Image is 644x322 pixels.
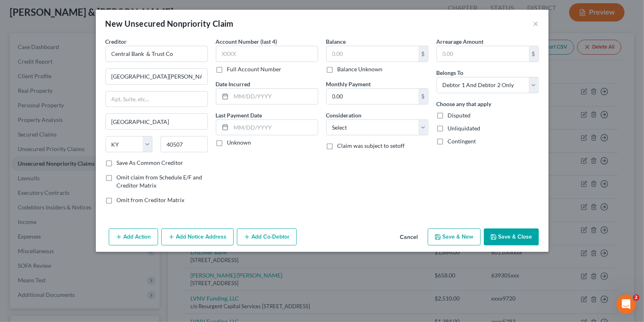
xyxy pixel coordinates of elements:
span: Creditor [106,38,127,45]
span: Belongs To [437,69,464,76]
button: Cancel [394,229,424,245]
label: Save As Common Creditor [117,159,184,167]
label: Last Payment Date [216,111,262,119]
input: XXXX [216,46,318,62]
label: Balance Unknown [338,65,383,73]
label: Date Incurred [216,80,251,88]
div: $ [418,46,428,62]
span: Omit from Creditor Matrix [117,196,185,203]
div: $ [529,46,538,62]
span: Claim was subject to setoff [338,142,405,149]
input: MM/DD/YYYY [231,89,318,104]
label: Account Number (last 4) [216,37,277,46]
input: Search creditor by name... [106,46,208,62]
input: Apt, Suite, etc... [106,92,207,107]
label: Choose any that apply [437,100,492,108]
label: Monthly Payment [326,80,371,88]
label: Consideration [326,111,362,119]
input: MM/DD/YYYY [231,120,318,135]
input: Enter zip... [160,136,208,152]
span: Disputed [448,112,471,119]
button: Save & New [428,228,481,245]
input: Enter city... [106,114,207,129]
label: Full Account Number [227,65,282,73]
span: Omit claim from Schedule E/F and Creditor Matrix [117,174,203,189]
button: Add Notice Address [161,228,234,245]
div: $ [418,89,428,104]
span: Contingent [448,138,476,145]
input: 0.00 [437,46,529,62]
div: New Unsecured Nonpriority Claim [106,18,234,29]
button: Add Co-Debtor [237,228,297,245]
input: 0.00 [327,89,418,104]
span: Unliquidated [448,125,481,132]
label: Balance [326,37,346,46]
span: 2 [633,294,640,301]
iframe: Intercom live chat [617,294,636,314]
input: 0.00 [327,46,418,62]
label: Unknown [227,139,251,147]
label: Arrearage Amount [437,37,484,46]
button: × [533,19,539,28]
input: Enter address... [106,69,207,84]
button: Add Action [109,228,158,245]
button: Save & Close [484,228,539,245]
